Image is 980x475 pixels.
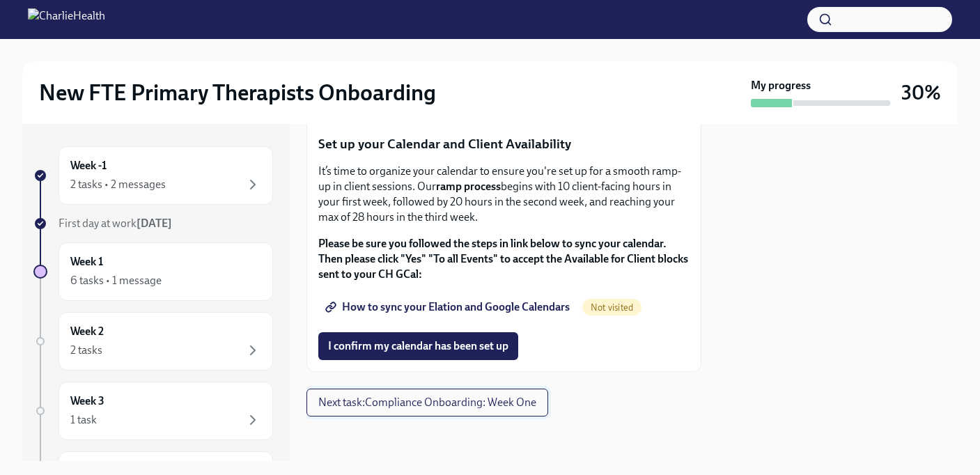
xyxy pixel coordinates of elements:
h6: Week 2 [70,324,104,339]
strong: [DATE] [137,217,172,230]
a: Week -12 tasks • 2 messages [33,146,273,205]
a: Week 22 tasks [33,312,273,371]
div: 2 tasks [70,343,102,358]
strong: ramp process [436,180,501,193]
button: I confirm my calendar has been set up [318,332,518,360]
div: 1 task [70,412,97,428]
span: Not visited [582,302,641,313]
a: Week 16 tasks • 1 message [33,242,273,301]
h2: New FTE Primary Therapists Onboarding [39,79,436,107]
h6: Week -1 [70,158,107,173]
span: How to sync your Elation and Google Calendars [328,300,570,314]
h6: Week 3 [70,394,104,409]
button: Next task:Compliance Onboarding: Week One [306,389,548,416]
a: How to sync your Elation and Google Calendars [318,293,580,321]
h3: 30% [901,80,941,105]
p: It’s time to organize your calendar to ensure you're set up for a smooth ramp-up in client sessio... [318,164,690,225]
strong: Please be sure you followed the steps in link below to sync your calendar. Then please click "Yes... [318,237,688,281]
span: I confirm my calendar has been set up [328,339,508,353]
img: CharlieHealth [28,8,105,31]
p: Set up your Calendar and Client Availability [318,135,690,153]
h6: Week 1 [70,254,103,270]
span: Next task : Compliance Onboarding: Week One [318,396,536,410]
span: First day at work [59,217,172,230]
div: 2 tasks • 2 messages [70,177,166,192]
strong: My progress [751,78,811,93]
a: First day at work[DATE] [33,216,273,231]
div: 6 tasks • 1 message [70,273,162,288]
a: Week 31 task [33,382,273,440]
